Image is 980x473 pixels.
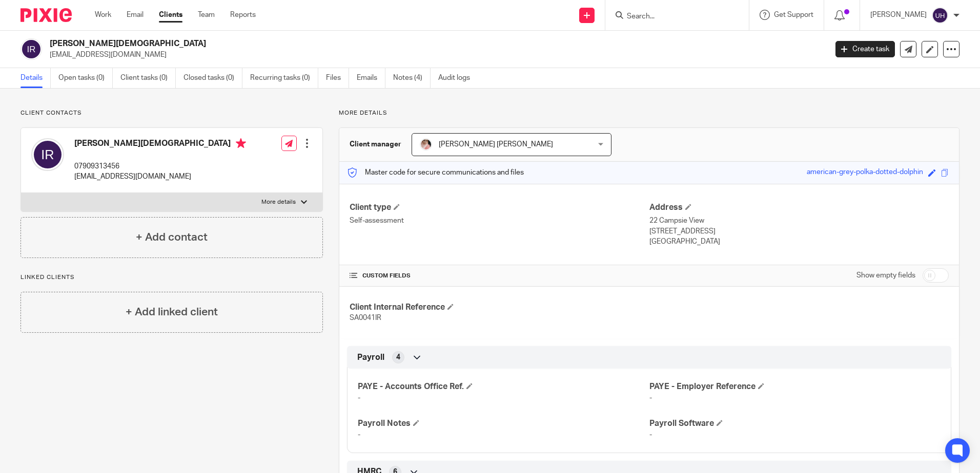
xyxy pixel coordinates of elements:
a: Emails [357,68,385,88]
a: Files [326,68,349,88]
h4: Client type [350,202,649,213]
p: Self-assessment [350,216,649,226]
a: Recurring tasks (0) [250,68,318,88]
a: Open tasks (0) [58,68,113,88]
p: Client contacts [21,109,323,117]
img: svg%3E [21,38,42,60]
h4: + Add linked client [126,304,218,320]
h4: Address [649,202,949,213]
a: Team [198,10,215,20]
p: [EMAIL_ADDRESS][DOMAIN_NAME] [74,171,246,182]
h4: PAYE - Accounts Office Ref. [358,381,649,392]
h4: PAYE - Employer Reference [649,381,941,392]
p: [EMAIL_ADDRESS][DOMAIN_NAME] [50,50,820,60]
img: Snapchat-630390547_1.png [420,138,432,150]
span: - [358,431,360,438]
a: Client tasks (0) [120,68,176,88]
p: Master code for secure communications and files [347,167,524,178]
input: Search [626,12,718,21]
h4: + Add contact [136,229,208,245]
span: - [649,431,652,438]
a: Notes (4) [393,68,431,88]
a: Work [95,10,111,20]
p: [GEOGRAPHIC_DATA] [649,236,949,247]
p: [STREET_ADDRESS] [649,226,949,236]
p: [PERSON_NAME] [870,10,927,20]
p: 07909313456 [74,161,246,171]
h4: Client Internal Reference [350,302,649,313]
a: Email [127,10,144,20]
h4: Payroll Notes [358,418,649,429]
img: svg%3E [932,7,948,24]
a: Audit logs [438,68,478,88]
span: - [649,394,652,401]
div: american-grey-polka-dotted-dolphin [807,167,923,179]
h2: [PERSON_NAME][DEMOGRAPHIC_DATA] [50,38,666,49]
p: 22 Campsie View [649,216,949,226]
a: Details [21,68,51,88]
span: SA0041IR [350,314,381,321]
span: Get Support [774,11,813,18]
span: [PERSON_NAME] [PERSON_NAME] [439,141,553,148]
span: - [358,394,360,401]
span: 4 [396,352,400,362]
h3: Client manager [350,139,401,149]
img: svg%3E [31,138,64,171]
h4: Payroll Software [649,418,941,429]
a: Clients [159,10,182,20]
span: Payroll [357,352,384,363]
h4: CUSTOM FIELDS [350,272,649,280]
h4: [PERSON_NAME][DEMOGRAPHIC_DATA] [74,138,246,151]
p: Linked clients [21,273,323,282]
a: Create task [835,41,895,57]
p: More details [339,109,959,117]
label: Show empty fields [856,270,915,281]
img: Pixie [21,8,72,22]
i: Primary [236,138,246,148]
a: Closed tasks (0) [183,68,242,88]
a: Reports [230,10,256,20]
p: More details [261,198,296,206]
